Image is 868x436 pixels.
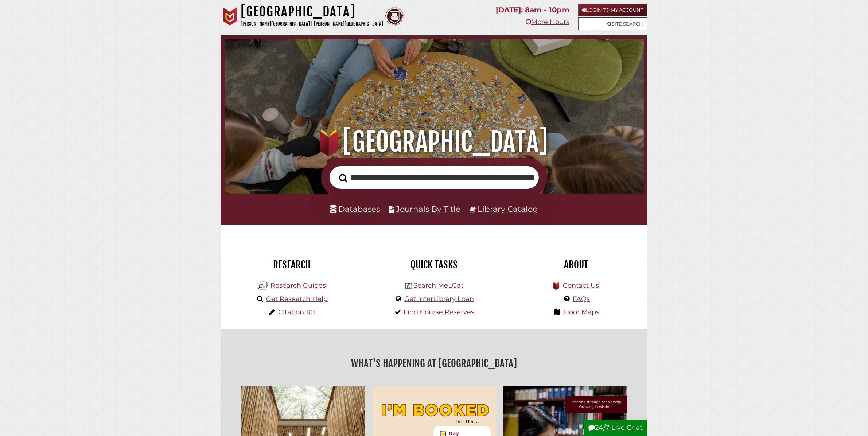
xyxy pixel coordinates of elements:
a: Search MeLCat [413,281,463,289]
a: Databases [330,204,380,214]
a: Find Course Reserves [404,308,475,316]
h1: [GEOGRAPHIC_DATA] [241,4,384,20]
a: Site Search [578,17,647,30]
i: Search [339,174,348,183]
p: [PERSON_NAME][GEOGRAPHIC_DATA] | [PERSON_NAME][GEOGRAPHIC_DATA] [241,20,384,28]
h2: Research [226,258,358,271]
a: Library Catalog [478,204,538,214]
h2: About [511,258,642,271]
a: Journals By Title [396,204,461,214]
a: Contact Us [563,281,599,289]
a: Get Research Help [266,295,328,303]
a: Login to My Account [578,4,647,16]
img: Hekman Library Logo [405,283,412,289]
h2: Quick Tasks [369,258,500,271]
img: Hekman Library Logo [258,280,269,291]
h2: What's Happening at [GEOGRAPHIC_DATA] [226,355,642,372]
a: More Hours [526,18,569,26]
a: Floor Maps [563,308,599,316]
img: Calvin Theological Seminary [385,7,404,26]
a: Get InterLibrary Loan [404,295,474,303]
a: FAQs [573,295,590,303]
img: Calvin University [221,7,239,26]
a: Research Guides [270,281,326,289]
h1: [GEOGRAPHIC_DATA] [237,126,631,158]
p: [DATE]: 8am - 10pm [496,4,569,16]
a: Citation 101 [279,308,316,316]
button: Search [336,172,351,185]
